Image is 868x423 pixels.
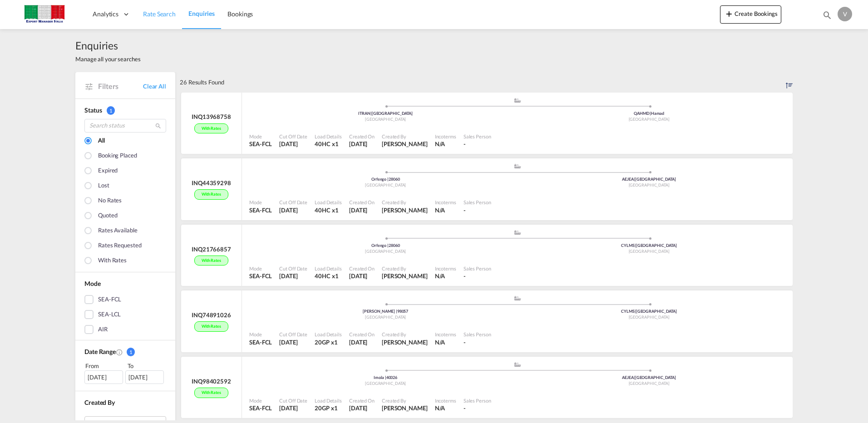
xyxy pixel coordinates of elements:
[650,111,651,116] span: |
[84,280,101,287] span: Mode
[349,397,375,404] div: Created On
[435,404,445,412] div: N/A
[315,404,342,412] div: 20GP x 1
[349,133,375,140] div: Created On
[629,249,670,254] span: [GEOGRAPHIC_DATA]
[512,164,523,168] md-icon: assets/icons/custom/ship-fill.svg
[192,113,231,121] div: INQ13968758
[385,375,386,380] span: |
[93,10,118,19] span: Analytics
[365,117,406,122] span: [GEOGRAPHIC_DATA]
[188,10,215,17] span: Enquiries
[371,243,389,248] span: Orfengo
[382,140,428,148] span: [PERSON_NAME]
[382,404,428,412] div: VALERIA STOPPINI
[786,72,793,92] div: Sort by: Created on
[382,338,428,346] div: VALERIA STOPPINI
[634,375,635,380] span: |
[315,206,342,214] div: 40HC x 1
[382,272,428,280] div: VALERIA STOPPINI
[512,98,523,103] md-icon: assets/icons/custom/ship-fill.svg
[315,199,342,206] div: Load Details
[84,361,166,384] span: From To [DATE][DATE]
[279,207,297,214] span: [DATE]
[349,339,367,346] span: [DATE]
[315,397,342,404] div: Load Details
[315,265,342,272] div: Load Details
[382,133,428,140] div: Created By
[127,361,167,370] div: To
[387,177,389,182] span: |
[98,166,118,176] div: Expired
[464,397,491,404] div: Sales Person
[192,245,231,253] div: INQ21766857
[180,225,793,291] div: INQ21766857With rates assets/icons/custom/ship-fill.svgassets/icons/custom/roll-o-plane.svgOrigin...
[349,207,367,214] span: [DATE]
[84,370,123,384] div: [DATE]
[389,243,400,248] span: 28060
[279,331,307,338] div: Cut Off Date
[370,111,372,116] span: |
[724,8,735,19] md-icon: icon-plus 400-fg
[365,315,406,320] span: [GEOGRAPHIC_DATA]
[382,265,428,272] div: Created By
[435,397,456,404] div: Incoterms
[125,370,164,384] div: [DATE]
[155,123,162,129] md-icon: icon-magnify
[98,295,121,304] div: SEA-FCL
[180,93,793,159] div: INQ13968758With rates assets/icons/custom/ship-fill.svgassets/icons/custom/roll-o-plane.svgOrigin...
[98,256,127,266] div: With rates
[194,123,228,134] div: With rates
[180,290,793,357] div: INQ74891026With rates assets/icons/custom/ship-fill.svgassets/icons/custom/roll-o-plane.svgOrigin...
[279,140,297,148] span: [DATE]
[629,117,670,122] span: [GEOGRAPHIC_DATA]
[349,199,375,206] div: Created On
[192,311,231,319] div: INQ74891026
[192,377,231,385] div: INQ98402592
[98,226,138,236] div: Rates available
[249,272,272,280] div: SEA-FCL
[621,309,677,314] span: CYLMS [GEOGRAPHIC_DATA]
[838,7,852,21] div: V
[84,348,116,355] span: Date Range
[116,349,123,356] md-icon: Created On
[194,256,228,266] div: With rates
[75,38,141,53] span: Enquiries
[365,182,406,187] span: [GEOGRAPHIC_DATA]
[249,199,272,206] div: Mode
[382,397,428,404] div: Created By
[98,136,105,146] div: All
[180,158,793,225] div: INQ44359298With rates assets/icons/custom/ship-fill.svgassets/icons/custom/roll-o-plane.svgOrigin...
[396,309,397,314] span: |
[75,55,141,63] span: Manage all your searches
[14,4,75,25] img: 51022700b14f11efa3148557e262d94e.jpg
[512,362,523,367] md-icon: assets/icons/custom/ship-fill.svg
[98,325,108,334] div: AIR
[435,265,456,272] div: Incoterms
[98,310,121,319] div: SEA-LCL
[315,331,342,338] div: Load Details
[635,243,636,248] span: |
[315,140,342,148] div: 40HC x 1
[84,119,166,133] input: Search status
[98,81,143,91] span: Filters
[464,265,491,272] div: Sales Person
[629,315,670,320] span: [GEOGRAPHIC_DATA]
[349,331,375,338] div: Created On
[435,133,456,140] div: Incoterms
[464,404,466,412] span: -
[249,338,272,346] div: SEA-FCL
[382,331,428,338] div: Created By
[822,10,832,20] md-icon: icon-magnify
[435,331,456,338] div: Incoterms
[464,272,466,280] span: -
[98,196,122,206] div: No rates
[279,199,307,206] div: Cut Off Date
[194,388,228,398] div: With rates
[279,272,297,280] span: [DATE]
[315,133,342,140] div: Load Details
[464,199,491,206] div: Sales Person
[435,206,445,214] div: N/A
[349,404,375,412] div: 2 Sep 2025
